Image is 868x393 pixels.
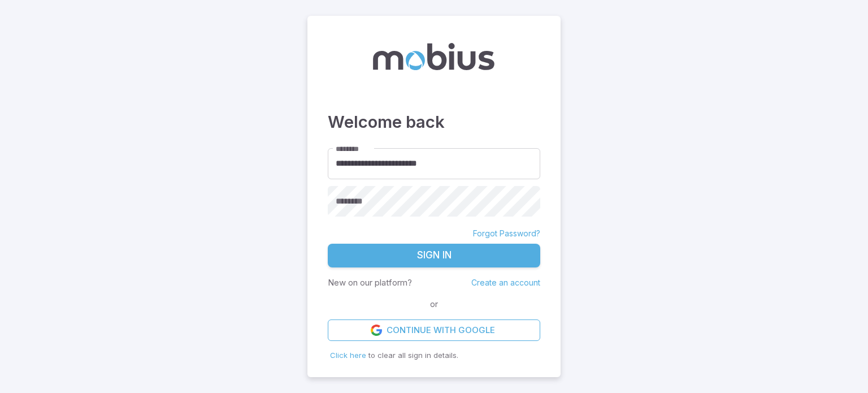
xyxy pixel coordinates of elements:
h3: Welcome back [328,110,540,135]
span: or [427,298,441,310]
a: Forgot Password? [473,228,540,239]
span: Click here [330,351,366,360]
p: to clear all sign in details. [330,350,538,361]
button: Sign In [328,244,540,267]
a: Continue with Google [328,319,540,341]
a: Create an account [471,278,540,287]
p: New on our platform? [328,277,412,289]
